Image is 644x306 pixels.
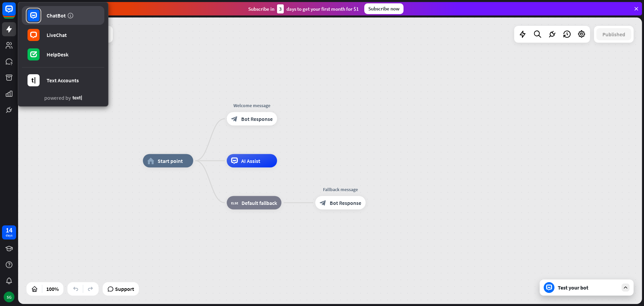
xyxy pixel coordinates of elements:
span: AI Assist [241,158,260,164]
div: Test your bot [558,284,618,291]
div: 100% [44,283,61,294]
span: Start point [158,158,183,164]
span: Bot Response [241,116,273,122]
button: Open LiveChat chat widget [5,3,25,23]
div: 14 [6,227,12,233]
a: 14 days [2,225,16,239]
button: Published [596,28,631,40]
i: block_fallback [231,200,238,206]
span: Support [115,283,134,294]
i: block_bot_response [320,200,326,206]
div: Welcome message [222,102,282,109]
span: Default fallback [241,200,277,206]
div: Subscribe now [364,3,404,14]
div: Subscribe in days to get your first month for $1 [248,4,359,13]
div: 3 [277,4,284,13]
span: Bot Response [330,200,361,206]
div: Fallback message [310,186,371,193]
i: home_2 [147,158,154,164]
i: block_bot_response [231,116,238,122]
div: days [6,233,12,238]
div: SG [4,292,14,302]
